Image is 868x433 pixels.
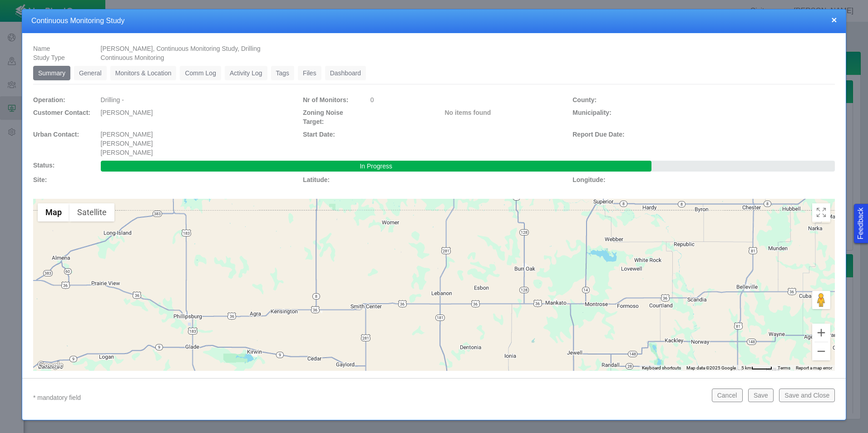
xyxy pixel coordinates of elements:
[33,45,50,52] span: Name
[303,96,348,103] span: Nr of Monitors:
[778,365,790,370] a: Terms (opens in new tab)
[572,176,605,183] span: Longitude:
[33,162,54,169] span: Status:
[101,161,651,172] div: In Progress
[712,389,743,402] button: Cancel
[101,131,153,138] span: [PERSON_NAME]
[572,109,612,116] span: Municipality:
[180,66,221,80] a: Comm Log
[110,66,177,80] a: Monitors & Location
[812,342,830,360] button: Zoom out
[101,54,164,61] span: Continuous Monitoring
[101,45,261,52] span: [PERSON_NAME], Continuous Monitoring Study, Drilling
[686,365,736,370] span: Map data ©2025 Google
[101,109,153,116] span: [PERSON_NAME]
[445,108,491,117] label: No items found
[33,176,47,183] span: Site:
[35,359,65,371] a: Open this area in Google Maps (opens a new window)
[33,54,65,61] span: Study Type
[35,359,65,371] img: Google
[572,131,624,138] span: Report Due Date:
[38,203,69,221] button: Show street map
[74,66,107,80] a: General
[739,365,775,371] button: Map Scale: 5 km per 42 pixels
[325,66,366,80] a: Dashboard
[33,392,705,403] p: * mandatory field
[298,66,321,80] a: Files
[748,389,774,402] button: Save
[69,203,114,221] button: Show satellite imagery
[831,15,837,25] button: close
[741,365,751,370] span: 5 km
[812,324,830,342] button: Zoom in
[642,365,681,371] button: Keyboard shortcuts
[370,96,374,103] span: 0
[31,16,837,26] h4: Continuous Monitoring Study
[812,291,830,309] button: Drag Pegman onto the map to open Street View
[33,96,65,103] span: Operation:
[225,66,267,80] a: Activity Log
[101,96,124,103] span: Drilling -
[779,389,835,402] button: Save and Close
[303,176,330,183] span: Latitude:
[303,131,335,138] span: Start Date:
[101,149,153,156] span: [PERSON_NAME]
[303,109,343,125] span: Zoning Noise Target:
[572,96,597,103] span: County:
[796,365,832,370] a: Report a map error
[33,66,70,80] a: Summary
[271,66,295,80] a: Tags
[33,109,90,116] span: Customer Contact:
[33,131,79,138] span: Urban Contact:
[812,203,830,221] button: Toggle Fullscreen in browser window
[101,140,153,147] span: [PERSON_NAME]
